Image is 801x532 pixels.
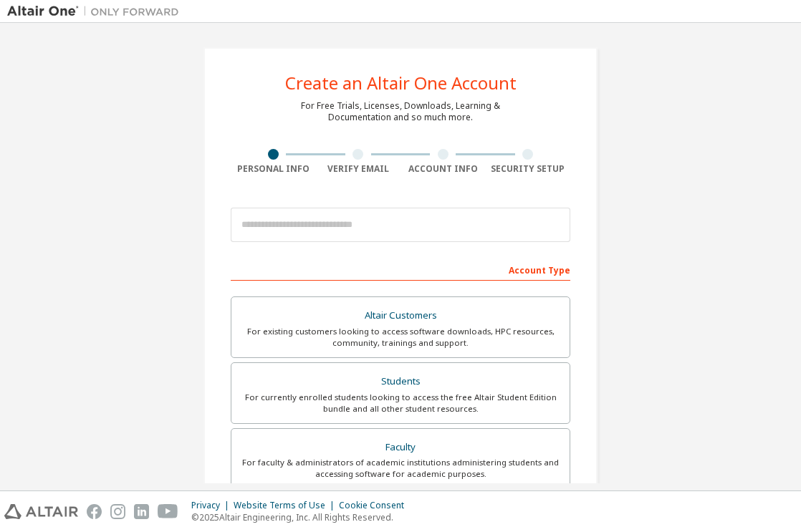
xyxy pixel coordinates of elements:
[110,504,125,519] img: instagram.svg
[234,500,339,511] div: Website Terms of Use
[240,392,561,415] div: For currently enrolled students looking to access the free Altair Student Edition bundle and all ...
[134,504,149,519] img: linkedin.svg
[301,100,500,123] div: For Free Trials, Licenses, Downloads, Learning & Documentation and so much more.
[240,372,561,392] div: Students
[7,4,186,19] img: Altair One
[240,437,561,458] div: Faculty
[339,500,413,511] div: Cookie Consent
[191,500,234,511] div: Privacy
[400,163,486,175] div: Account Info
[486,163,571,175] div: Security Setup
[240,326,561,349] div: For existing customers looking to access software downloads, HPC resources, community, trainings ...
[158,504,178,519] img: youtube.svg
[4,504,78,519] img: altair_logo.svg
[240,306,561,326] div: Altair Customers
[191,511,413,523] p: © 2025 Altair Engineering, Inc. All Rights Reserved.
[87,504,102,519] img: facebook.svg
[316,163,401,175] div: Verify Email
[240,457,561,480] div: For faculty & administrators of academic institutions administering students and accessing softwa...
[285,74,517,92] div: Create an Altair One Account
[231,163,316,175] div: Personal Info
[231,258,570,281] div: Account Type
